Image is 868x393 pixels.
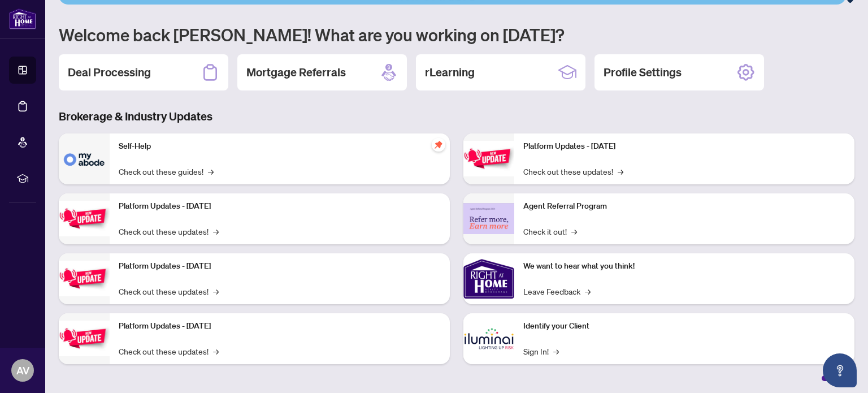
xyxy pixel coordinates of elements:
p: Self-Help [119,140,441,153]
p: Agent Referral Program [523,200,845,213]
span: pushpin [432,138,445,152]
img: Platform Updates - July 8, 2025 [59,321,110,356]
h2: Mortgage Referrals [246,64,346,80]
span: AV [16,362,29,378]
img: Platform Updates - July 21, 2025 [59,261,110,296]
a: Check out these updates!→ [119,285,219,297]
span: → [553,345,559,357]
img: Agent Referral Program [463,203,514,234]
span: → [213,345,219,357]
img: We want to hear what you think! [463,253,514,304]
h2: Deal Processing [68,64,151,80]
a: Check out these updates!→ [523,165,623,178]
img: Identify your Client [463,313,514,364]
p: Platform Updates - [DATE] [523,140,845,153]
img: Platform Updates - June 23, 2025 [463,141,514,176]
a: Check out these updates!→ [119,225,219,237]
span: → [585,285,591,297]
p: Identify your Client [523,320,845,332]
span: → [213,285,219,297]
h2: rLearning [425,64,475,80]
a: Leave Feedback→ [523,285,591,297]
h1: Welcome back [PERSON_NAME]! What are you working on [DATE]? [59,24,854,45]
span: → [571,225,577,237]
h2: Profile Settings [604,64,682,80]
a: Check out these updates!→ [119,345,219,357]
p: We want to hear what you think! [523,260,845,273]
a: Check it out!→ [523,225,577,237]
span: → [618,165,623,178]
img: logo [9,8,36,29]
span: → [208,165,214,178]
button: Open asap [823,353,857,387]
p: Platform Updates - [DATE] [119,200,441,213]
p: Platform Updates - [DATE] [119,320,441,332]
span: → [213,225,219,237]
a: Sign In!→ [523,345,559,357]
a: Check out these guides!→ [119,165,214,178]
img: Platform Updates - September 16, 2025 [59,201,110,236]
img: Self-Help [59,133,110,184]
h3: Brokerage & Industry Updates [59,109,854,124]
p: Platform Updates - [DATE] [119,260,441,273]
